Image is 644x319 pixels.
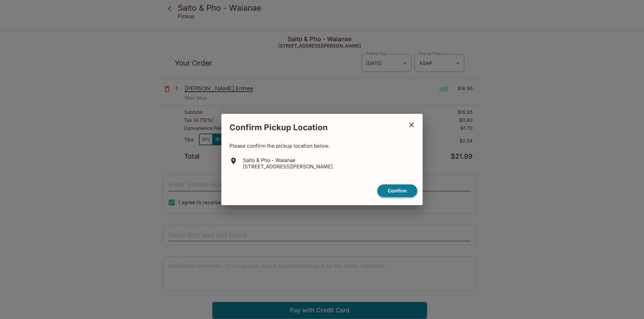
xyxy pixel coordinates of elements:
[229,143,415,149] p: Please confirm the pickup location below.
[377,184,417,197] button: confirm
[403,116,420,133] button: close
[221,119,403,136] h2: Confirm Pickup Location
[243,163,333,170] p: [STREET_ADDRESS][PERSON_NAME]
[243,157,333,163] p: Saito & Pho - Waianae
